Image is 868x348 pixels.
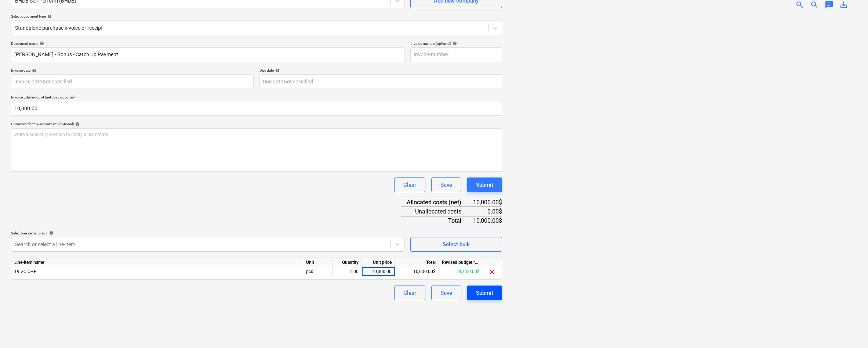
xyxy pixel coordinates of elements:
div: 1.00 [335,267,359,276]
span: help [274,68,280,73]
div: Total [401,216,473,225]
span: help [38,41,44,46]
div: Clear [403,288,416,298]
div: Invoice date [11,68,254,73]
div: Unit [303,258,333,267]
div: 10,000.00$ [473,198,502,207]
div: Allocated costs (net) [401,198,473,207]
span: help [451,41,457,46]
input: Invoice total amount (net cost, optional) [11,101,502,116]
div: Quantity [333,258,362,267]
div: Unit price [362,258,395,267]
div: Save [440,180,452,190]
button: Submit [467,286,502,300]
div: 10,000.00 [365,267,392,276]
button: Clear [394,286,425,300]
div: Select line-items to add [11,231,404,236]
div: Select document type [11,14,502,19]
div: Submit [476,288,493,298]
span: save_alt [839,0,848,9]
span: clear [488,268,497,276]
button: Clear [394,177,425,192]
span: zoom_in [795,0,804,9]
button: Save [431,177,461,192]
div: Due date [259,68,502,73]
p: Invoice total amount (net cost, optional) [11,95,502,101]
div: Select bulk [443,240,470,249]
input: Document name [11,47,404,62]
span: chat [825,0,834,9]
span: help [30,68,36,73]
div: Total [395,258,439,267]
button: Select bulk [410,237,502,252]
button: Submit [467,177,502,192]
div: Save [440,288,452,298]
span: help [74,122,80,126]
input: Invoice date not specified [11,74,254,89]
button: Save [431,286,461,300]
span: help [48,231,54,235]
div: Comment for the accountant (optional) [11,122,502,126]
div: Revised budget remaining [439,258,483,267]
div: 10,000.00$ [473,216,502,225]
div: Submit [476,180,493,190]
div: pcs [303,267,333,276]
div: Clear [403,180,416,190]
span: help [46,14,52,19]
input: Due date not specified [259,74,502,89]
span: 19 GC OHP [14,269,37,274]
div: Unallocated costs [401,207,473,216]
span: zoom_out [810,0,819,9]
div: 90,000.00$ [439,267,483,276]
div: 0.00$ [473,207,502,216]
input: Invoice number [410,47,502,62]
div: Line-item name [11,258,303,267]
iframe: Chat Widget [831,313,868,348]
div: 10,000.00$ [395,267,439,276]
div: Document name [11,41,404,46]
div: Invoice number (optional) [410,41,502,46]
